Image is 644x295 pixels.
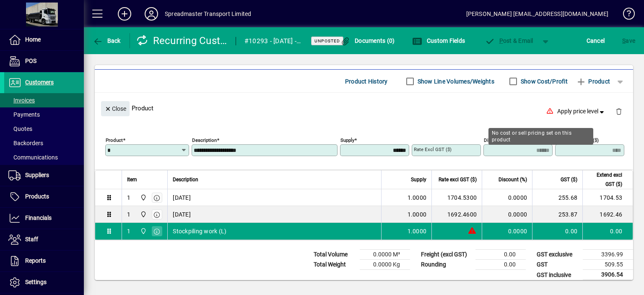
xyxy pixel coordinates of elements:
[411,175,426,184] span: Supply
[138,227,148,236] span: 965 State Highway 2
[4,165,84,186] a: Suppliers
[622,37,626,44] span: S
[360,250,410,260] td: 0.0000 M³
[8,97,35,104] span: Invoices
[192,137,217,143] mat-label: Description
[25,236,38,243] span: Staff
[622,34,635,47] span: ave
[4,208,84,229] a: Financials
[582,206,633,223] td: 1692.46
[532,260,583,270] td: GST
[4,150,84,164] a: Communications
[584,33,607,48] button: Cancel
[416,77,494,86] label: Show Line Volumes/Weights
[138,6,165,21] button: Profile
[25,172,49,178] span: Suppliers
[345,75,388,88] span: Product History
[244,34,301,48] div: #10293 - [DATE] - as per Manifest
[127,193,130,202] div: 1
[437,193,477,202] div: 1704.5300
[8,125,32,132] span: Quotes
[557,107,606,116] span: Apply price level
[99,104,132,112] app-page-header-button: Close
[488,128,593,145] div: No cost or sell pricing set on this product
[475,260,526,270] td: 0.00
[572,74,614,89] button: Product
[8,140,43,146] span: Backorders
[91,33,123,48] button: Back
[532,189,582,206] td: 255.68
[480,33,538,48] button: Post & Email
[466,7,608,21] div: [PERSON_NAME] [EMAIL_ADDRESS][DOMAIN_NAME]
[127,210,130,219] div: 1
[138,193,148,202] span: 965 State Highway 2
[609,107,629,115] app-page-header-button: Delete
[95,93,633,123] div: Product
[588,170,622,189] span: Extend excl GST ($)
[620,33,637,48] button: Save
[25,193,49,200] span: Products
[25,79,54,86] span: Customers
[408,210,427,219] span: 1.0000
[4,122,84,136] a: Quotes
[482,206,532,223] td: 0.0000
[582,223,633,240] td: 0.00
[408,227,427,235] span: 1.0000
[408,193,427,202] span: 1.0000
[499,175,527,184] span: Discount (%)
[25,214,52,221] span: Financials
[532,250,583,260] td: GST exclusive
[4,186,84,207] a: Products
[106,137,123,143] mat-label: Product
[136,34,227,47] div: Recurring Customer Invoice
[414,146,452,152] mat-label: Rate excl GST ($)
[25,57,36,64] span: POS
[583,260,633,270] td: 509.55
[84,33,130,48] app-page-header-button: Back
[340,37,395,44] span: Documents (0)
[532,223,582,240] td: 0.00
[532,270,583,280] td: GST inclusive
[4,136,84,150] a: Backorders
[173,193,191,202] span: [DATE]
[173,210,191,219] span: [DATE]
[417,260,475,270] td: Rounding
[309,260,360,270] td: Total Weight
[532,206,582,223] td: 253.87
[25,36,41,43] span: Home
[138,210,148,219] span: 965 State Highway 2
[582,189,633,206] td: 1704.53
[173,227,226,235] span: Stockpiling work (L)
[583,250,633,260] td: 3396.99
[475,250,526,260] td: 0.00
[412,37,465,44] span: Custom Fields
[309,250,360,260] td: Total Volume
[4,229,84,250] a: Staff
[485,37,533,44] span: ost & Email
[439,175,477,184] span: Rate excl GST ($)
[25,279,47,285] span: Settings
[314,38,340,44] span: Unposted
[4,272,84,293] a: Settings
[576,75,610,88] span: Product
[360,260,410,270] td: 0.0000 Kg
[617,2,634,29] a: Knowledge Base
[8,154,58,161] span: Communications
[4,251,84,272] a: Reports
[499,37,503,44] span: P
[4,29,84,50] a: Home
[111,6,138,21] button: Add
[127,227,130,235] div: 1
[437,210,477,219] div: 1692.4600
[609,101,629,121] button: Delete
[519,77,568,86] label: Show Cost/Profit
[583,270,633,280] td: 3906.54
[4,51,84,72] a: POS
[173,175,198,184] span: Description
[587,34,605,47] span: Cancel
[8,111,40,118] span: Payments
[482,189,532,206] td: 0.0000
[25,257,46,264] span: Reports
[101,101,130,116] button: Close
[93,37,121,44] span: Back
